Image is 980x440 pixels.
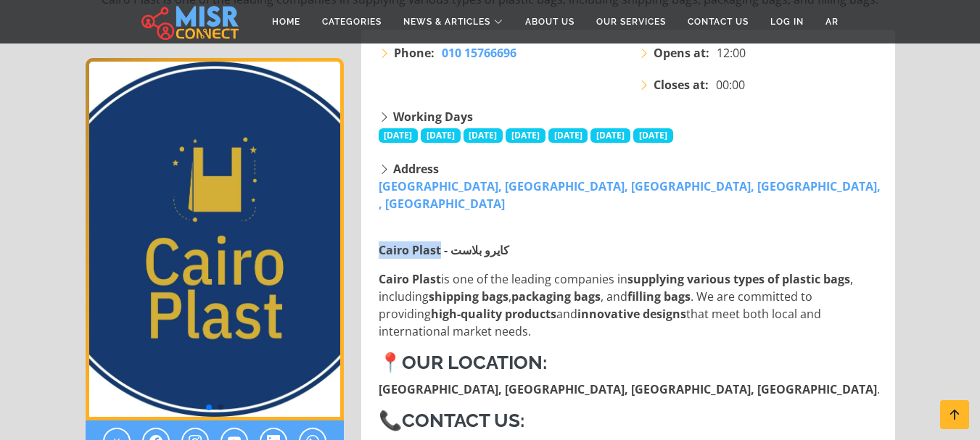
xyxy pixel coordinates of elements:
h3: 📍 [379,352,881,374]
span: Go to slide 2 [218,404,223,410]
span: News & Articles [403,15,490,28]
span: [DATE] [464,128,503,143]
a: Home [261,8,311,36]
strong: Phone: [394,44,435,62]
strong: Cairo Plast [379,271,441,287]
strong: shipping bags [429,289,508,304]
a: Our Services [585,8,677,36]
strong: Contact Us: [402,410,524,431]
a: [GEOGRAPHIC_DATA], [GEOGRAPHIC_DATA], [GEOGRAPHIC_DATA], [GEOGRAPHIC_DATA], , [GEOGRAPHIC_DATA] [379,178,881,212]
strong: Our Location: [402,352,547,373]
strong: Closes at: [654,76,709,94]
strong: Working Days [393,109,473,125]
span: [DATE] [590,128,630,143]
a: AR [815,8,849,36]
p: . [379,381,881,398]
strong: Opens at: [654,44,709,62]
span: 00:00 [716,76,745,94]
span: [DATE] [421,128,461,143]
a: 010 15766696 [442,44,516,62]
span: [DATE] [379,128,419,143]
p: is one of the leading companies in , including , , and . We are committed to providing and that m... [379,270,881,340]
a: About Us [514,8,585,36]
h3: 📞 [379,410,881,432]
a: Log in [759,8,815,36]
strong: Cairo Plast - كايرو بلاست [379,242,509,258]
strong: Address [393,161,439,177]
img: main.misr_connect [141,4,239,40]
strong: high-quality products [431,306,556,322]
strong: innovative designs [577,306,686,322]
strong: supplying various types of plastic bags [627,271,850,287]
a: Categories [311,8,392,36]
span: Go to slide 1 [206,404,212,410]
span: [DATE] [548,128,588,143]
span: 010 15766696 [442,45,516,61]
span: [DATE] [506,128,545,143]
strong: filling bags [627,289,691,304]
span: [DATE] [633,128,673,143]
span: 12:00 [717,44,746,62]
a: Contact Us [677,8,759,36]
strong: packaging bags [511,289,601,304]
strong: [GEOGRAPHIC_DATA], [GEOGRAPHIC_DATA], [GEOGRAPHIC_DATA], [GEOGRAPHIC_DATA] [379,381,877,397]
a: News & Articles [392,8,514,36]
img: Cairo Plast [86,58,344,420]
div: 1 / 2 [86,58,344,420]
